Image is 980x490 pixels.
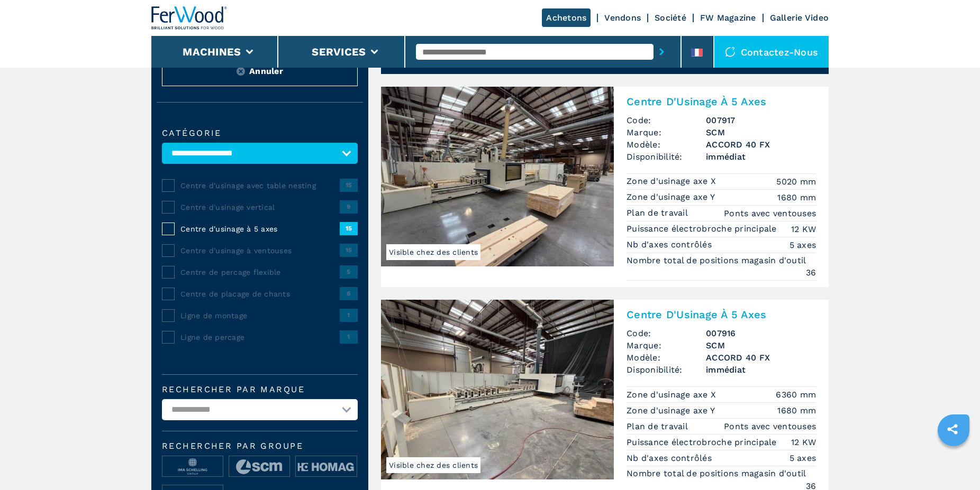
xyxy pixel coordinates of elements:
em: 5 axes [790,452,816,464]
span: Centre de percage flexible [180,267,340,278]
a: Société [655,13,686,23]
em: 1680 mm [777,404,816,417]
p: Zone d'usinage axe X [627,175,719,187]
span: 1 [340,330,358,343]
h3: 007916 [706,327,816,339]
span: Marque: [627,126,706,138]
a: sharethis [939,416,966,442]
em: 12 KW [791,436,816,448]
span: Disponibilité: [627,151,706,163]
span: Modèle: [627,138,706,151]
p: Puissance électrobroche principale [627,437,779,448]
p: Zone d'usinage axe X [627,389,719,401]
p: Plan de travail [627,207,691,219]
span: Marque: [627,339,706,352]
img: image [296,456,356,477]
span: Visible chez des clients [386,457,480,473]
img: image [229,456,289,477]
a: FW Magazine [700,13,756,23]
h3: ACCORD 40 FX [706,352,816,364]
p: Puissance électrobroche principale [627,223,779,235]
p: Plan de travail [627,421,691,432]
span: 15 [340,222,358,235]
a: Vendons [604,13,641,23]
p: Zone d'usinage axe Y [627,191,718,203]
img: Ferwood [151,6,228,30]
p: Nombre total de positions magasin d'outil [627,255,809,266]
em: 6360 mm [776,389,816,401]
a: Gallerie Video [770,13,829,23]
span: Code: [627,327,706,339]
img: Centre D'Usinage À 5 Axes SCM ACCORD 40 FX [381,300,614,479]
p: Zone d'usinage axe Y [627,405,718,417]
em: 1680 mm [777,191,816,204]
div: Contactez-nous [714,36,829,68]
span: 9 [340,200,358,213]
img: image [162,456,223,477]
span: Centre d'usinage à ventouses [180,245,340,256]
p: Nb d'axes contrôlés [627,239,714,251]
iframe: Chat [935,442,972,482]
span: Visible chez des clients [386,244,480,260]
img: Centre D'Usinage À 5 Axes SCM ACCORD 40 FX [381,87,614,266]
span: Centre de placage de chants [180,289,340,299]
label: catégorie [162,129,358,137]
em: 5020 mm [776,175,816,188]
p: Nb d'axes contrôlés [627,452,714,464]
span: Annuler [249,65,283,77]
img: Contactez-nous [725,47,736,57]
a: Achetons [542,8,591,27]
span: Ligne de percage [180,332,340,343]
span: 15 [340,244,358,256]
span: Centre d'usinage vertical [180,202,340,212]
button: submit-button [654,40,670,64]
button: Machines [183,45,241,58]
em: Ponts avec ventouses [724,207,816,219]
h3: SCM [706,339,816,352]
span: immédiat [706,364,816,376]
a: Centre D'Usinage À 5 Axes SCM ACCORD 40 FXVisible chez des clientsCentre D'Usinage À 5 AxesCode:0... [381,87,829,287]
em: 5 axes [790,239,816,251]
span: Rechercher par groupe [162,442,358,450]
label: Rechercher par marque [162,385,358,394]
button: Services [312,45,366,58]
span: Centre d'usinage avec table nesting [180,180,340,191]
p: Nombre total de positions magasin d'outil [627,468,809,479]
span: 5 [340,265,358,278]
em: 36 [806,266,816,279]
h2: Centre D'Usinage À 5 Axes [627,95,816,108]
h2: Centre D'Usinage À 5 Axes [627,308,816,321]
span: 1 [340,309,358,321]
em: Ponts avec ventouses [724,420,816,432]
h3: ACCORD 40 FX [706,138,816,151]
span: 15 [340,179,358,191]
span: Centre d'usinage à 5 axes [180,224,340,234]
span: Code: [627,114,706,126]
em: 12 KW [791,223,816,235]
span: Ligne de montage [180,310,340,321]
h3: 007917 [706,114,816,126]
span: 6 [340,287,358,300]
button: ResetAnnuler [162,56,358,86]
img: Reset [237,67,245,76]
span: Disponibilité: [627,364,706,376]
span: immédiat [706,151,816,163]
span: Modèle: [627,352,706,364]
h3: SCM [706,126,816,138]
